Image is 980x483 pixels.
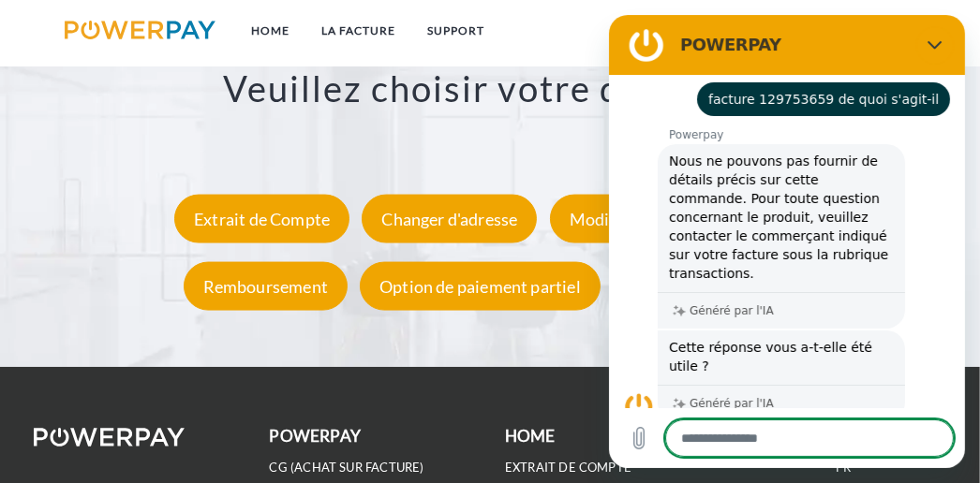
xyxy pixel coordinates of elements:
[270,426,361,446] b: POWERPAY
[827,14,877,48] a: CG
[174,195,349,243] div: Extrait de Compte
[184,262,348,311] div: Remboursement
[270,460,424,476] a: CG (achat sur facture)
[179,276,352,297] a: Remboursement
[34,428,185,446] img: logo-powerpay-white.svg
[357,209,542,229] a: Changer d'adresse
[360,262,601,311] div: Option de paiement partiel
[235,14,305,48] a: Home
[355,276,605,297] a: Option de paiement partiel
[362,195,537,243] div: Changer d'adresse
[65,21,215,39] img: logo-powerpay.svg
[545,209,810,229] a: Modifier le mode de livraison
[305,14,411,48] a: LA FACTURE
[411,14,500,48] a: Support
[550,195,806,243] div: Modifier le mode de livraison
[9,66,971,111] h3: Veuillez choisir votre demande
[170,209,354,229] a: Extrait de Compte
[505,460,631,476] a: EXTRAIT DE COMPTE
[609,15,965,468] iframe: Fenêtre de messagerie
[505,426,556,446] b: Home
[608,276,801,297] a: Centre d'assistance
